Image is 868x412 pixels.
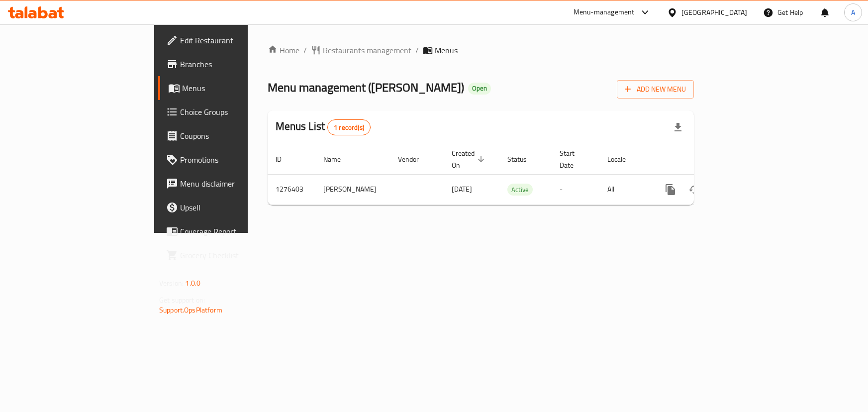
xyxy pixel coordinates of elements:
a: Choice Groups [158,100,299,124]
span: 1 record(s) [328,123,370,132]
span: Vendor [398,153,432,165]
span: Menus [182,82,291,94]
span: Edit Restaurant [180,34,291,46]
span: A [851,7,855,18]
a: Edit Restaurant [158,28,299,52]
li: / [415,44,419,56]
span: Menus [435,44,458,56]
span: Menu management ( [PERSON_NAME] ) [268,76,464,99]
span: Locale [607,153,639,165]
span: Choice Groups [180,106,291,118]
h2: Menus List [276,119,371,135]
a: Coupons [158,124,299,148]
span: Version: [159,277,184,290]
a: Support.OpsPlatform [159,304,222,316]
td: - [552,174,599,205]
a: Promotions [158,148,299,172]
div: Open [468,83,491,95]
span: Add New Menu [625,83,686,96]
span: Promotions [180,154,291,166]
td: All [599,174,651,205]
a: Branches [158,52,299,76]
span: Status [507,153,540,165]
a: Menus [158,76,299,100]
div: Total records count [327,119,371,135]
nav: breadcrumb [268,44,694,56]
span: Name [323,153,354,165]
span: Upsell [180,202,291,213]
div: [GEOGRAPHIC_DATA] [681,7,747,18]
a: Restaurants management [311,44,411,56]
div: Menu-management [574,6,635,18]
span: Created On [452,147,487,171]
span: [DATE] [452,183,472,196]
span: Menu disclaimer [180,178,291,190]
a: Menu disclaimer [158,172,299,196]
td: [PERSON_NAME] [315,174,390,205]
div: Export file [666,115,690,139]
a: Grocery Checklist [158,243,299,267]
th: Actions [651,144,762,175]
button: more [659,178,682,202]
span: Coupons [180,130,291,142]
button: Change Status [682,178,706,202]
span: 1.0.0 [185,277,200,290]
a: Coverage Report [158,219,299,243]
span: Open [468,84,491,93]
span: Start Date [560,147,587,171]
span: Restaurants management [323,44,411,56]
span: Grocery Checklist [180,249,291,261]
span: Active [507,184,533,196]
table: enhanced table [268,144,762,205]
span: Get support on: [159,294,205,307]
button: Add New Menu [617,80,694,99]
span: Coverage Report [180,225,291,237]
span: Branches [180,58,291,70]
span: ID [276,153,294,165]
a: Upsell [158,196,299,219]
li: / [303,44,307,56]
